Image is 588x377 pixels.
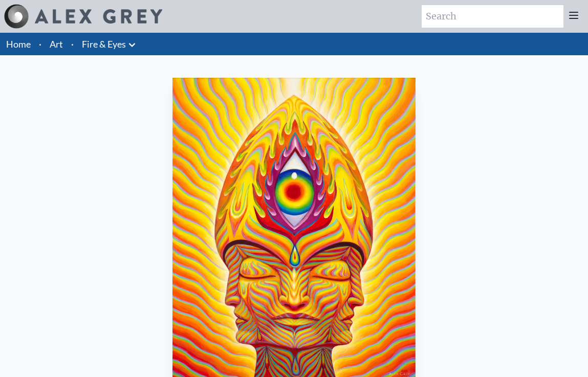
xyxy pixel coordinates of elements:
[67,33,78,55] li: ·
[50,37,63,51] a: Art
[82,37,126,51] a: Fire & Eyes
[35,33,46,55] li: ·
[422,5,563,28] input: Search
[6,38,31,50] a: Home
